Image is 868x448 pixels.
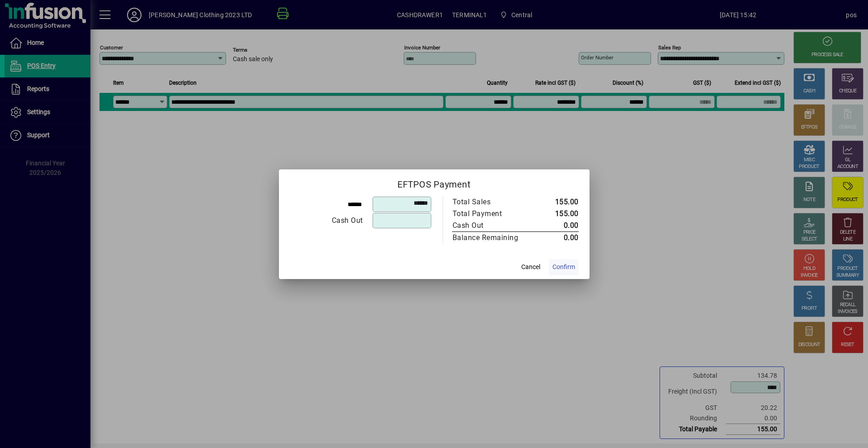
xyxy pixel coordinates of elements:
button: Confirm [549,259,579,275]
td: 0.00 [538,231,579,244]
span: Confirm [552,262,575,272]
div: Cash Out [453,220,528,231]
h2: EFTPOS Payment [279,169,590,196]
td: Total Sales [452,196,538,208]
button: Cancel [516,259,545,275]
td: Total Payment [452,208,538,220]
td: 155.00 [538,196,579,208]
td: 0.00 [538,220,579,232]
div: Cash Out [290,215,363,226]
div: Balance Remaining [453,232,528,243]
td: 155.00 [538,208,579,220]
span: Cancel [521,262,540,272]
